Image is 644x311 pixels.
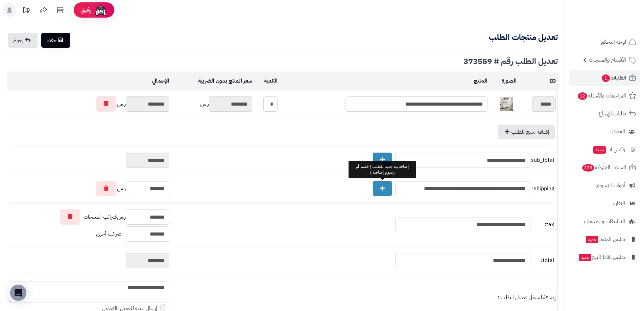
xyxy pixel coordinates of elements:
[612,199,625,208] span: التقارير
[582,164,594,172] span: 373
[578,252,625,262] span: تطبيق نقاط البيع
[581,163,626,172] span: السلات المتروكة
[589,55,626,65] span: الأقسام والمنتجات
[569,88,640,104] a: المراجعات والأسئلة12
[532,257,554,264] span: total:
[586,236,598,243] span: جديد
[601,37,626,47] span: لوحة التحكم
[593,145,625,154] span: وآتس آب
[9,209,169,225] div: ر.س
[7,57,558,65] div: تعديل الطلب رقم # 373559
[96,230,122,238] span: ضرائب أخرى
[602,74,610,82] span: 1
[569,213,640,229] a: التطبيقات والخدمات
[599,109,626,118] span: طلبات الإرجاع
[18,3,35,19] a: تحديثات المنصة
[532,156,554,164] span: sub_total:
[9,96,169,112] div: ر.س
[569,249,640,265] a: تطبيق نقاط البيعجديد
[569,195,640,212] a: التقارير
[41,33,70,48] a: حفظ
[8,33,38,48] a: رجوع
[569,177,640,194] a: أدوات التسويق
[172,294,556,302] div: إضافة لسجل تعديل الطلب :
[489,31,558,43] b: تعديل منتجات الطلب
[585,235,625,244] span: تطبيق المتجر
[579,254,591,261] span: جديد
[500,97,513,111] img: 1752662040-110113010065-40x40.jpg
[160,305,166,311] input: إرسال تنبيه للعميل بالتعديل
[254,72,279,90] td: الكمية
[10,285,26,301] div: Open Intercom Messenger
[596,181,625,190] span: أدوات التسويق
[569,70,640,86] a: الطلبات1
[578,92,587,100] span: 12
[569,106,640,122] a: طلبات الإرجاع
[80,6,91,14] span: رفيق
[584,217,625,226] span: التطبيقات والخدمات
[601,73,626,83] span: الطلبات
[569,141,640,158] a: وآتس آبجديد
[349,161,416,178] div: إضافة بند جديد للطلب ( خصم أو رسوم إضافية )
[518,72,557,90] td: ID
[279,72,489,90] td: المنتج
[7,72,171,90] td: الإجمالي
[569,159,640,176] a: السلات المتروكة373
[532,221,554,228] span: tax:
[94,3,108,17] img: ai-face.png
[171,72,254,90] td: سعر المنتج بدون الضريبة
[84,213,117,221] span: ضرائب المنتجات
[569,124,640,140] a: العملاء
[489,72,519,90] td: الصورة
[577,91,626,101] span: المراجعات والأسئلة
[593,146,606,154] span: جديد
[498,125,555,139] a: إضافة منتج للطلب
[612,127,625,136] span: العملاء
[172,96,252,112] div: ر.س
[569,34,640,50] a: لوحة التحكم
[569,231,640,247] a: تطبيق المتجرجديد
[532,185,554,193] span: shipping:
[9,181,169,196] div: ر.س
